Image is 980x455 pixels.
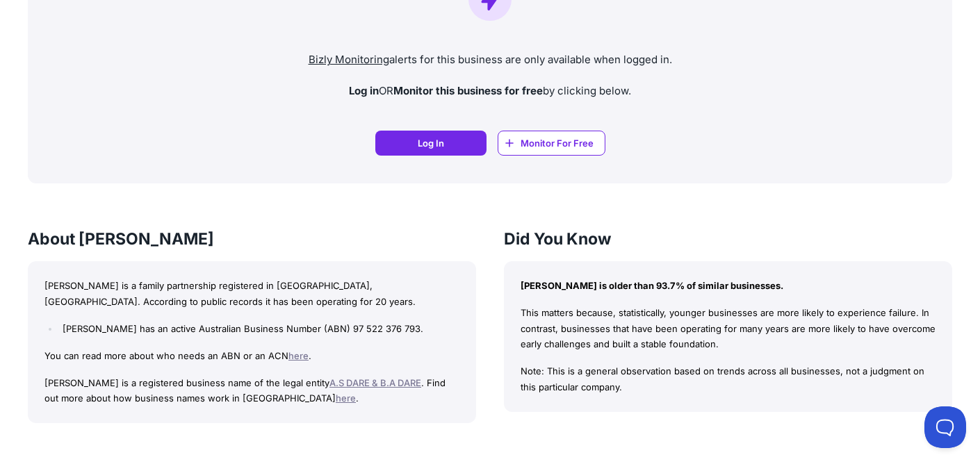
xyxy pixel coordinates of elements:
[44,278,459,310] p: [PERSON_NAME] is a family partnership registered in [GEOGRAPHIC_DATA], [GEOGRAPHIC_DATA]. Accordi...
[39,83,941,99] p: OR by clicking below.
[329,377,421,388] a: A.S DARE & B.A DARE
[44,375,459,407] p: [PERSON_NAME] is a registered business name of the legal entity . Find out more about how busines...
[349,84,379,97] strong: Log in
[393,84,543,97] strong: Monitor this business for free
[521,136,594,150] span: Monitor For Free
[59,321,459,337] li: [PERSON_NAME] has an active Australian Business Number (ABN) 97 522 376 793.
[336,392,356,404] a: here
[924,406,966,448] iframe: Toggle Customer Support
[44,348,459,364] p: You can read more about who needs an ABN or an ACN .
[504,228,952,250] h3: Did You Know
[28,228,476,250] h3: About [PERSON_NAME]
[288,350,309,361] a: here
[309,53,389,66] a: Bizly Monitoring
[521,278,936,294] p: [PERSON_NAME] is older than 93.7% of similar businesses.
[521,363,936,395] p: Note: This is a general observation based on trends across all businesses, not a judgment on this...
[418,136,444,150] span: Log In
[521,305,936,352] p: This matters because, statistically, younger businesses are more likely to experience failure. In...
[375,131,487,156] a: Log In
[39,52,941,68] p: alerts for this business are only available when logged in.
[498,131,605,156] a: Monitor For Free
